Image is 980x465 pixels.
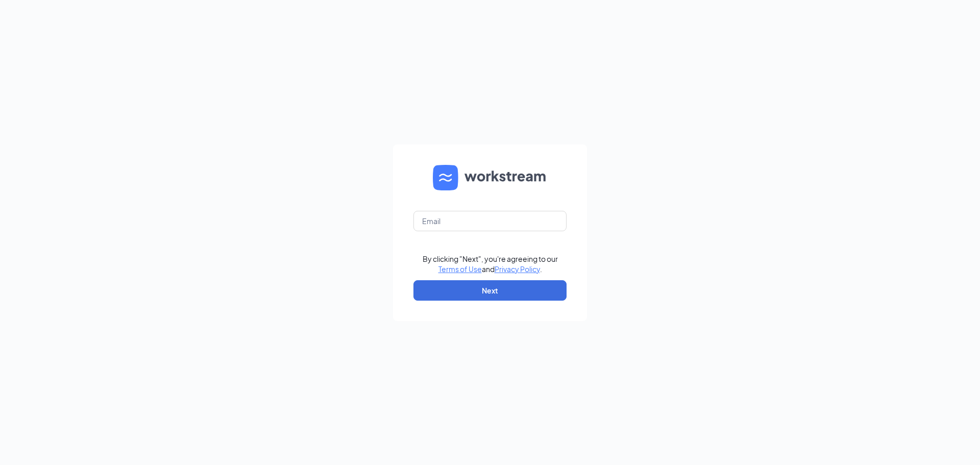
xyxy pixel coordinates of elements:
a: Terms of Use [438,264,482,274]
input: Email [413,211,567,231]
button: Next [413,280,567,301]
a: Privacy Policy [495,264,540,274]
div: By clicking "Next", you're agreeing to our and . [423,254,558,274]
img: WS logo and Workstream text [433,165,547,190]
